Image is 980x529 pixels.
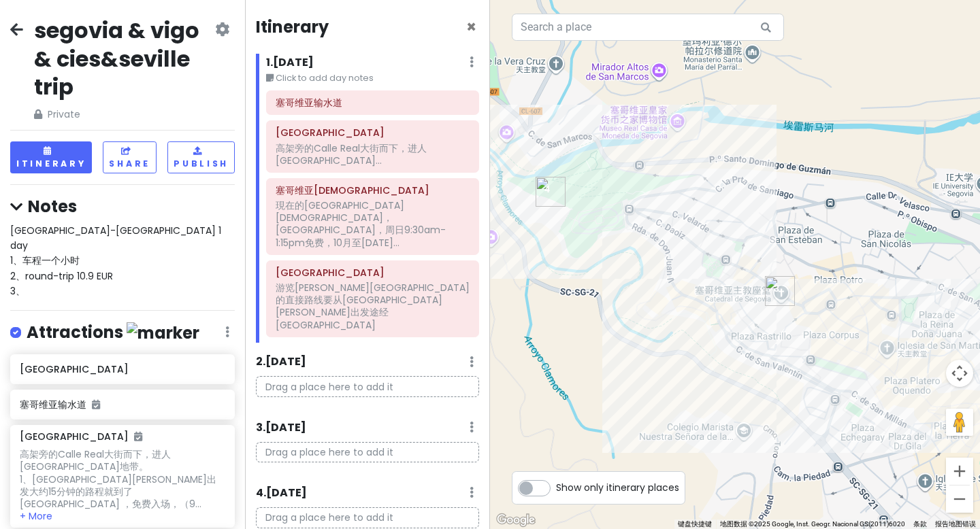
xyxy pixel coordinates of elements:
[276,184,470,197] h6: 塞哥维亚主教座堂
[10,196,235,217] h4: Notes
[493,511,538,529] a: 在 Google 地图中打开此区域（会打开一个新窗口）
[678,519,712,529] button: 键盘快捷键
[27,322,199,344] h4: Attractions
[20,363,225,375] h6: [GEOGRAPHIC_DATA]
[256,507,479,528] p: Drag a place here to add it
[536,177,566,207] div: 塞哥维亚城堡
[913,520,927,528] a: 条款（在新标签页中打开）
[134,432,142,441] i: Added to itinerary
[103,141,157,173] button: Share
[256,16,329,37] h4: Itinerary
[466,19,476,35] button: Close
[556,480,679,495] span: Show only itinerary places
[266,56,314,70] h6: 1 . [DATE]
[765,276,795,306] div: 塞哥维亚主教座堂
[256,421,306,435] h6: 3 . [DATE]
[276,142,470,167] div: 高架旁的Calle Real大街而下，进人[GEOGRAPHIC_DATA]...
[493,511,538,529] img: Google
[20,448,225,510] div: 高架旁的Calle Real大街而下，进人[GEOGRAPHIC_DATA]地带。 1、[GEOGRAPHIC_DATA][PERSON_NAME]出发大约15分钟的路程就到了[GEOGRAPH...
[256,355,306,369] h6: 2 . [DATE]
[276,126,470,139] h6: Plaza del Azoguejo
[946,409,973,436] button: 将街景小人拖到地图上以打开街景
[946,485,973,513] button: 缩小
[256,486,307,500] h6: 4 . [DATE]
[10,224,224,298] span: [GEOGRAPHIC_DATA]-[GEOGRAPHIC_DATA] 1 day 1、车程一个小时 2、round-trip 10.9 EUR 3、
[512,14,784,41] input: Search a place
[466,16,476,38] span: Close itinerary
[256,442,479,463] p: Drag a place here to add it
[946,360,973,387] button: 地图镜头控件
[167,141,235,173] button: Publish
[720,520,905,528] span: 地图数据 ©2025 Google, Inst. Geogr. Nacional GS(2011)6020
[276,97,470,109] h6: 塞哥维亚输水道
[34,16,212,101] h2: segovia & vigo & cies&seville trip
[276,281,470,331] div: 游览[PERSON_NAME][GEOGRAPHIC_DATA]的直接路线要从[GEOGRAPHIC_DATA][PERSON_NAME]出发途经[GEOGRAPHIC_DATA]
[92,400,100,409] i: Added to itinerary
[266,71,479,85] small: Click to add day notes
[10,141,92,173] button: Itinerary
[127,322,199,343] img: marker
[276,267,470,279] h6: 塞哥维亚城堡
[276,199,470,249] div: 現在的[GEOGRAPHIC_DATA][DEMOGRAPHIC_DATA]，[GEOGRAPHIC_DATA]，周日9:30am-1:15pm免费，10月至[DATE]...
[34,107,212,122] span: Private
[256,376,479,397] p: Drag a place here to add it
[20,430,142,443] h6: [GEOGRAPHIC_DATA]
[20,510,52,522] button: + More
[946,458,973,485] button: 放大
[935,520,976,528] a: 报告地图错误
[20,398,225,411] h6: 塞哥维亚输水道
